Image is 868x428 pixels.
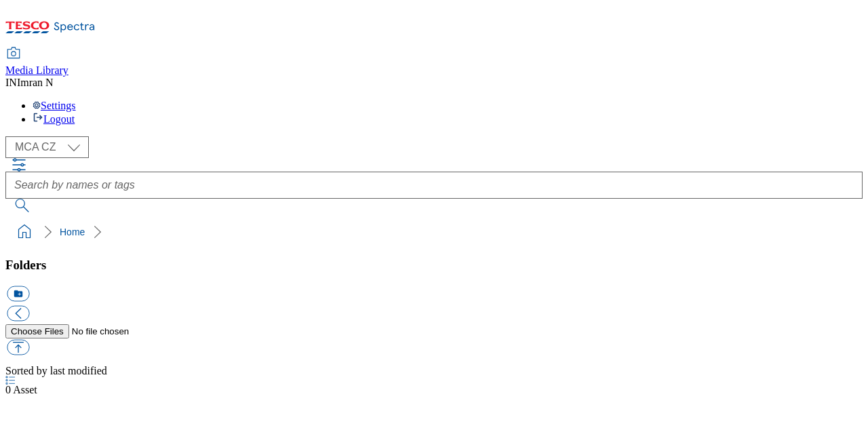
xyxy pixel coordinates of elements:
span: IN [5,77,17,88]
a: Settings [33,100,76,111]
span: Media Library [5,64,68,76]
a: home [14,221,35,243]
h3: Folders [5,258,863,273]
input: Search by names or tags [5,172,863,199]
span: Asset [5,384,37,395]
nav: breadcrumb [5,219,863,245]
span: 0 [5,384,13,395]
span: Imran N [17,77,54,88]
a: Logout [33,113,75,125]
a: Media Library [5,48,68,77]
span: Sorted by last modified [5,365,107,376]
a: Home [60,227,85,237]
